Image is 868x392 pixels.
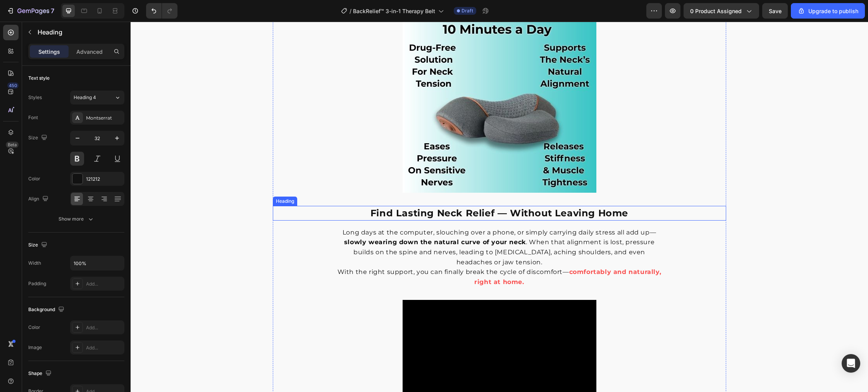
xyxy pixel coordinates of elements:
div: Align [28,194,50,204]
button: Show more [28,212,124,226]
p: Settings [38,48,60,56]
span: Save [769,8,782,14]
div: Undo/Redo [146,3,177,19]
span: With the right support, you can finally break the cycle of discomfort— [207,246,439,254]
div: Montserrat [86,115,122,122]
strong: slowly wearing down the natural curve of your neck [214,217,395,224]
div: Heading [144,176,165,183]
div: Font [28,114,38,121]
span: BackRelief™ 3-in-1 Therapy Belt [353,7,435,15]
div: Padding [28,280,46,287]
div: Styles [28,94,42,101]
button: Heading 4 [70,91,124,104]
h2: Find Lasting Neck Relief — Without Leaving Home [142,184,596,199]
strong: comfortably and naturally, right at home. [344,246,530,264]
div: Size [28,240,49,250]
span: Heading 4 [74,94,96,101]
div: Show more [59,215,95,223]
div: Color [28,175,40,182]
div: 450 [7,82,19,89]
p: Advanced [76,48,103,56]
div: Open Intercom Messenger [842,354,860,373]
div: Add... [86,324,122,331]
div: Width [28,260,41,267]
input: Auto [71,256,124,270]
button: Save [762,3,788,19]
iframe: Design area [131,22,868,392]
p: Heading [38,27,121,37]
div: Shape [28,368,53,379]
div: Size [28,133,49,143]
div: 121212 [86,176,122,183]
div: Color [28,324,40,331]
div: Add... [86,344,122,351]
span: 0 product assigned [690,7,742,15]
button: 0 product assigned [684,3,759,19]
div: Add... [86,281,122,288]
div: Beta [6,142,19,148]
div: Text style [28,75,50,82]
span: Long days at the computer, slouching over a phone, or simply carrying daily stress all add up— . ... [212,207,525,244]
div: Background [28,305,66,315]
div: Upgrade to publish [797,7,858,15]
button: Upgrade to publish [791,3,865,19]
div: Image [28,344,42,351]
span: Draft [462,7,473,14]
button: 7 [3,3,58,19]
p: 7 [51,6,54,15]
span: / [350,7,351,15]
